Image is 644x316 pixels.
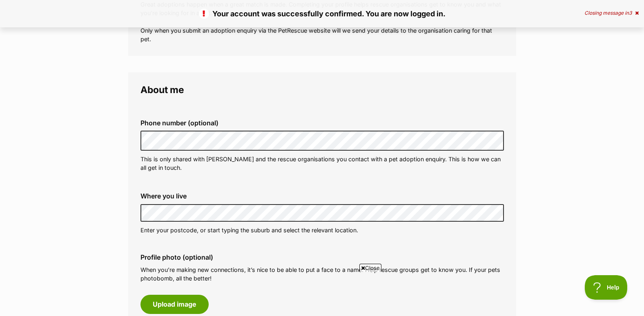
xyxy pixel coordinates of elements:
[629,10,632,16] span: 3
[140,155,504,172] p: This is only shared with [PERSON_NAME] and the rescue organisations you contact with a pet adopti...
[140,192,504,200] label: Where you live
[359,264,381,272] span: Close
[584,10,639,16] div: Closing message in
[140,254,504,261] label: Profile photo (optional)
[8,8,636,19] p: Your account was successfully confirmed. You are now logged in.
[140,226,504,234] p: Enter your postcode, or start typing the suburb and select the relevant location.
[585,275,628,300] iframe: Help Scout Beacon - Open
[140,119,504,127] label: Phone number (optional)
[140,265,504,283] p: When you’re making new connections, it’s nice to be able to put a face to a name. Help rescue gro...
[140,85,504,95] legend: About me
[174,275,471,312] iframe: Advertisement
[140,295,209,314] button: Upload image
